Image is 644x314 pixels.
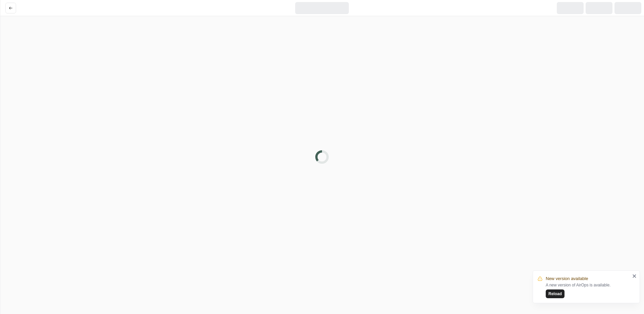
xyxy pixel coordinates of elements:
[5,3,16,13] button: Go back
[632,273,637,279] button: close
[546,275,588,282] span: New version available
[548,291,562,297] span: Reload
[546,289,565,298] button: Reload
[546,282,630,298] div: A new version of AirOps is available.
